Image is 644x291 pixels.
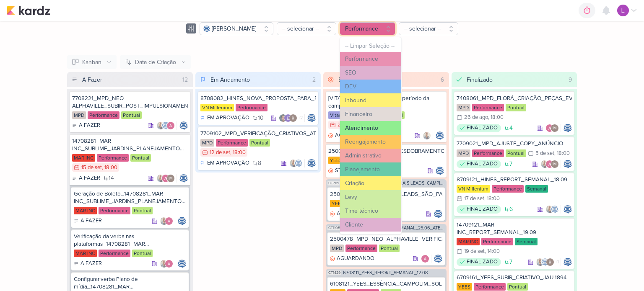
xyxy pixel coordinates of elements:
[340,135,401,149] button: Reengajamento
[536,258,544,266] img: Iara Santos
[99,250,130,257] div: Performance
[457,95,572,102] div: 7408061_MPD_FLORÁ_CRIAÇÃO_PEÇAS_EVOLUÇÃO_DE_OBRA
[434,210,442,218] img: Caroline Traven De Andrade
[467,205,498,214] p: FINALIZADO
[457,149,470,157] div: MPD
[179,121,188,130] div: Responsável: Caroline Traven De Andrade
[160,260,168,268] img: Iara Santos
[277,22,336,35] button: -- selecionar --
[179,174,188,183] div: Responsável: Caroline Traven De Andrade
[130,154,151,162] div: Pontual
[340,190,401,204] button: Levy
[156,121,177,130] div: Colaboradores: Iara Santos, Caroline Traven De Andrade, Alessandra Gomes
[328,167,360,175] div: STAND BY
[340,162,401,176] button: Planejamento
[169,177,173,181] p: IM
[509,206,513,212] span: 6
[337,255,374,263] p: AGUARDANDO
[421,255,431,263] div: Colaboradores: Alessandra Gomes
[99,207,130,214] div: Performance
[340,66,401,80] button: SEO
[156,174,165,183] img: Iara Santos
[436,167,444,175] div: Responsável: Caroline Traven De Andrade
[121,111,142,119] div: Pontual
[72,95,188,110] div: 7708221_MPD_NEO ALPHAVILLE_SUBIR_POST_IMPULSIONAMENTO_META_ADS
[160,260,175,268] div: Colaboradores: Iara Santos, Alessandra Gomes
[338,75,366,84] div: Em Espera
[546,258,554,266] img: Rafael Dornelles
[492,185,524,193] div: Performance
[74,250,97,257] div: MAR INC
[335,131,373,140] p: AGUARDANDO
[178,217,186,225] img: Caroline Traven De Andrade
[423,131,431,140] img: Iara Santos
[82,75,102,84] div: A Fazer
[258,160,261,166] span: 8
[309,75,319,84] div: 2
[79,121,100,130] p: A FAZER
[540,160,561,168] div: Colaboradores: Iara Santos, Alessandra Gomes, Isabella Machado Guimarães
[289,114,297,122] img: Rafael Dornelles
[165,260,173,268] img: Alessandra Gomes
[565,75,575,84] div: 9
[436,131,444,140] div: Responsável: Caroline Traven De Andrade
[132,250,153,257] div: Pontual
[328,131,373,140] div: AGUARDANDO
[200,22,273,35] button: [PERSON_NAME]
[236,104,267,111] div: Performance
[554,259,559,265] span: +1
[289,159,298,167] img: Iara Santos
[74,276,186,291] div: Configurar verba Plano de mídia_14708281_MAR INC_SUBLIME_JARDINS_PLANEJAMENTO ESTRATÉGICO
[436,131,444,140] img: Caroline Traven De Andrade
[178,260,186,268] img: Caroline Traven De Andrade
[563,258,572,266] div: Responsável: Caroline Traven De Andrade
[340,80,401,93] button: DEV
[207,114,249,122] p: EM APROVAÇÃO
[340,107,401,121] button: Financeiro
[72,174,100,183] div: A FAZER
[203,26,210,32] img: Caroline Traven De Andrade
[207,159,249,167] p: EM APROVAÇÃO
[457,238,480,245] div: MAR INC
[200,159,249,167] div: EM APROVAÇÃO
[200,95,316,102] div: 8708082_HINES_NOVA_PROPOSTA_PARA_REUNIAO
[258,115,264,121] span: 10
[284,114,292,122] img: Eduardo Quaresma
[507,283,528,291] div: Pontual
[563,258,572,266] img: Caroline Traven De Andrade
[457,221,572,236] div: 14709121_MAR INC_REPORT_SEMANAL_19.09
[327,270,341,275] span: CT1429
[472,104,504,111] div: Performance
[340,121,401,135] button: Atendimento
[210,75,250,84] div: Em Andamento
[506,104,526,111] div: Pontual
[80,260,102,268] p: A FAZER
[551,160,559,168] div: Isabella Machado Guimarães
[545,160,554,168] img: Alessandra Gomes
[457,140,572,147] div: 7709021_MPD_AJUSTE_COPY_ANÚNCIO
[307,159,316,167] img: Caroline Traven De Andrade
[423,131,433,140] div: Colaboradores: Iara Santos
[515,238,538,245] div: Semanal
[216,139,248,147] div: Performance
[72,121,100,130] div: A FAZER
[166,121,175,130] img: Alessandra Gomes
[179,121,188,130] img: Caroline Traven De Andrade
[563,205,572,214] img: Caroline Traven De Andrade
[340,22,395,35] button: Performance
[467,124,498,132] p: FINALIZADO
[434,255,442,263] img: Caroline Traven De Andrade
[330,191,442,198] div: 2500163_RÉGUA_DEMAIS_LEADS_SÃO_PAULO
[328,147,444,155] div: 2500201_YEES_JAÚ1894_DESDOBRAMENTO_CRIATIVOS_V1
[132,207,153,214] div: Pontual
[485,249,500,254] div: , 14:00
[102,165,117,170] div: , 18:00
[330,210,374,218] div: AGUARDANDO
[340,52,401,66] button: Performance
[72,111,86,119] div: MPD
[457,283,472,291] div: YEES
[328,95,444,110] div: [VITACON] Relatório Geral do período da campanha
[343,270,428,275] span: 6708111_YEES_REPORT_SEMANAL_12.08
[457,205,501,214] div: FINALIZADO
[563,160,572,168] img: Caroline Traven De Andrade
